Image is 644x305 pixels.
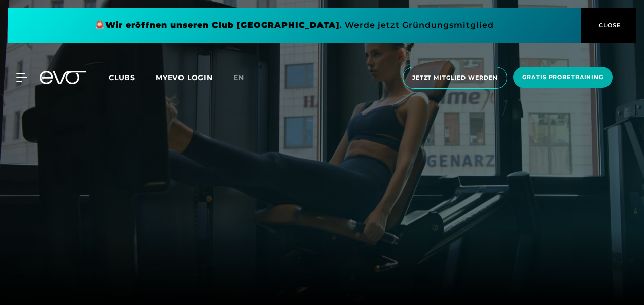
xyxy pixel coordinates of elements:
span: CLOSE [596,21,621,30]
a: Clubs [109,72,156,82]
a: MYEVO LOGIN [156,73,213,82]
a: Jetzt Mitglied werden [400,67,510,89]
a: Gratis Probetraining [510,67,616,89]
span: en [233,73,244,82]
span: Gratis Probetraining [522,73,603,82]
span: Clubs [109,73,135,82]
a: en [233,72,257,84]
button: CLOSE [581,8,636,43]
span: Jetzt Mitglied werden [412,73,497,82]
